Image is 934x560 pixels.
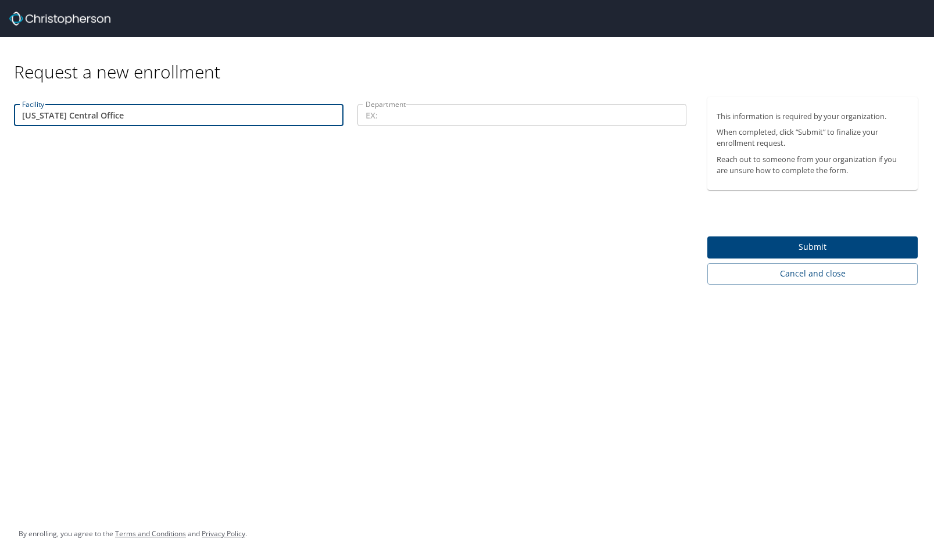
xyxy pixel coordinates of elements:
[14,37,927,83] div: Request a new enrollment
[19,519,247,548] div: By enrolling, you agree to the and .
[717,127,908,149] p: When completed, click “Submit” to finalize your enrollment request.
[9,12,110,26] img: cbt logo
[717,240,908,254] span: Submit
[202,529,245,539] a: Privacy Policy
[357,104,687,126] input: EX:
[717,267,908,281] span: Cancel and close
[717,111,908,122] p: This information is required by your organization.
[14,104,343,126] input: EX:
[115,529,186,539] a: Terms and Conditions
[707,236,918,259] button: Submit
[707,263,918,285] button: Cancel and close
[717,154,908,176] p: Reach out to someone from your organization if you are unsure how to complete the form.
